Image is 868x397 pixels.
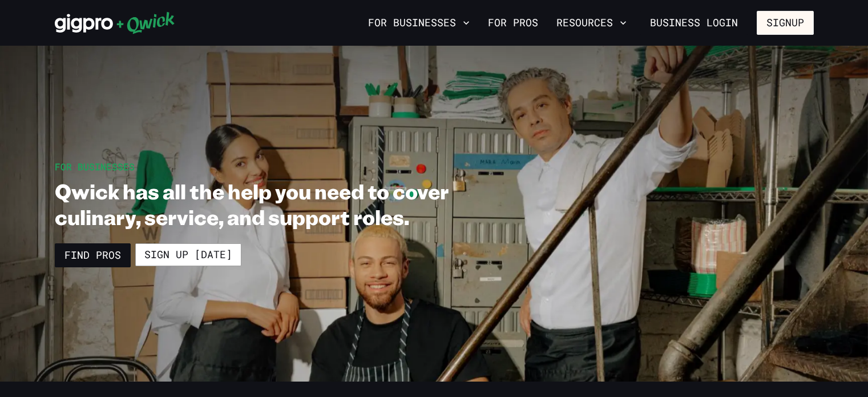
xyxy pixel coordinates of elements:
[552,13,631,33] button: Resources
[55,243,131,267] a: Find Pros
[55,178,510,230] h1: Qwick has all the help you need to cover culinary, service, and support roles.
[55,161,135,173] span: For Businesses
[364,13,474,33] button: For Businesses
[757,11,814,35] button: Signup
[483,13,543,33] a: For Pros
[640,11,748,35] a: Business Login
[135,243,241,266] a: Sign up [DATE]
